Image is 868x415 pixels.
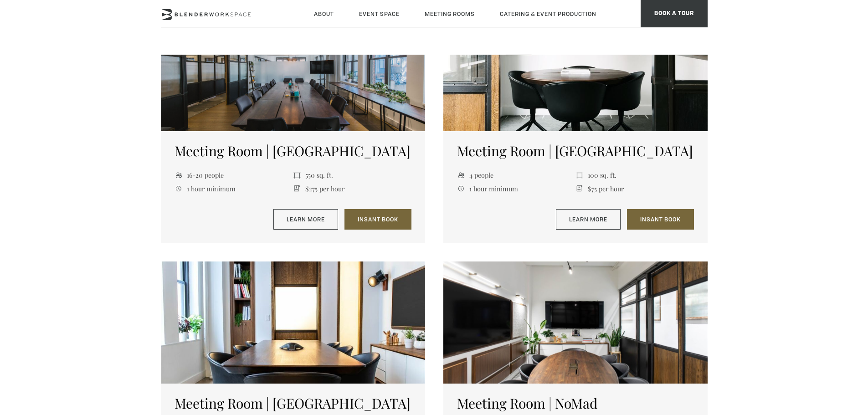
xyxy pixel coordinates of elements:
li: 4 people [457,169,575,182]
li: 16-20 people [175,169,293,182]
li: 100 sq. ft. [575,169,694,182]
a: Insant Book [344,209,411,230]
h5: Meeting Room | NoMad [457,395,694,411]
li: $75 per hour [575,182,694,195]
li: $275 per hour [293,182,411,195]
li: 550 sq. ft. [293,169,411,182]
a: Learn More [273,209,338,230]
li: 1 hour minimum [175,182,293,195]
a: Learn More [556,209,621,230]
a: Insant Book [627,209,694,230]
li: 1 hour minimum [457,182,575,195]
h5: Meeting Room | [GEOGRAPHIC_DATA] [175,395,411,411]
h5: Meeting Room | [GEOGRAPHIC_DATA] [457,143,694,159]
h5: Meeting Room | [GEOGRAPHIC_DATA] [175,143,411,159]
